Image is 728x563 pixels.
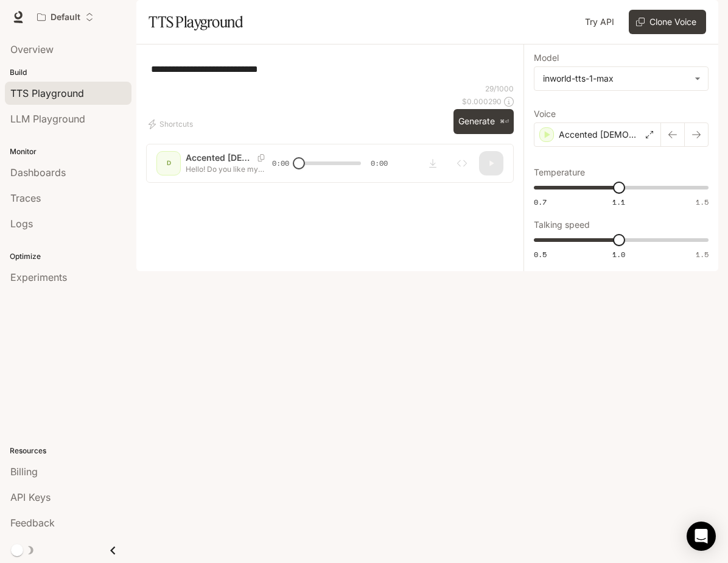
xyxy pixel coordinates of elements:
div: inworld-tts-1-max [543,73,688,85]
div: Open Intercom Messenger [687,522,716,551]
button: Generate⌘⏎ [453,109,514,134]
div: inworld-tts-1-max [534,67,708,90]
p: $ 0.000290 [462,96,502,107]
p: Default [51,12,80,23]
p: Talking speed [534,221,590,229]
span: 1.0 [612,249,625,260]
span: 1.5 [696,197,709,207]
button: Clone Voice [629,10,706,34]
button: Open workspace menu [32,5,99,29]
p: ⌘⏎ [500,118,509,126]
h1: TTS Playground [149,10,243,34]
p: Temperature [534,168,585,177]
p: Voice [534,110,556,118]
p: 29 / 1000 [485,83,514,94]
span: 1.5 [696,249,709,260]
a: Try API [580,10,619,34]
span: 0.7 [534,197,547,207]
p: Model [534,54,559,62]
span: 0.5 [534,249,547,260]
p: Accented [DEMOGRAPHIC_DATA] [559,129,641,141]
button: Shortcuts [146,115,198,134]
span: 1.1 [612,197,625,207]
